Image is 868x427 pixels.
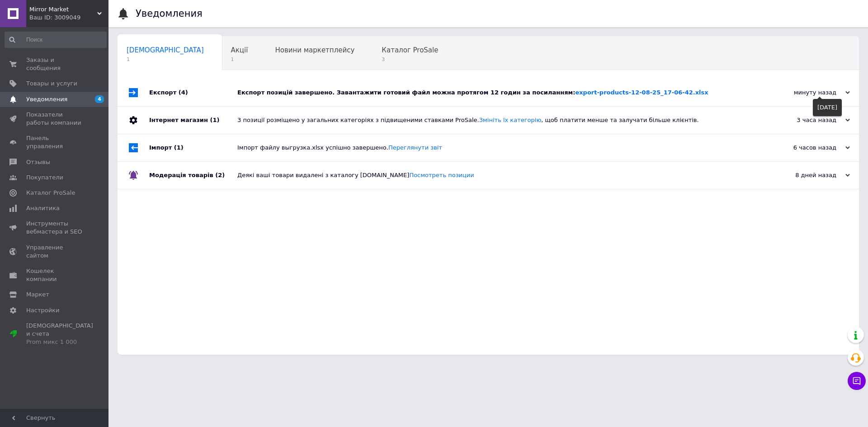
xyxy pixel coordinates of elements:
[29,14,108,22] div: Ваш ID: 3009049
[759,116,850,124] div: 3 часа назад
[127,56,204,63] span: 1
[231,56,248,63] span: 1
[26,244,84,260] span: Управление сайтом
[575,89,708,96] a: export-products-12-08-25_17-06-42.xlsx
[95,95,104,103] span: 4
[149,107,237,134] div: Інтернет магазин
[388,144,442,151] a: Переглянути звіт
[759,144,850,152] div: 6 часов назад
[237,144,759,152] div: Імпорт файлу выгрузка.xlsx успішно завершено.
[275,46,354,54] span: Новини маркетплейсу
[26,111,84,127] span: Показатели работы компании
[26,95,67,103] span: Уведомления
[210,117,219,123] span: (1)
[759,89,850,97] div: минуту назад
[149,79,237,106] div: Експорт
[127,46,204,54] span: [DEMOGRAPHIC_DATA]
[26,267,84,283] span: Кошелек компании
[179,89,188,96] span: (4)
[26,291,49,299] span: Маркет
[26,134,84,150] span: Панель управления
[26,56,84,72] span: Заказы и сообщения
[26,204,60,212] span: Аналитика
[149,162,237,189] div: Модерація товарів
[382,46,438,54] span: Каталог ProSale
[26,220,84,236] span: Инструменты вебмастера и SEO
[5,32,107,48] input: Поиск
[26,306,59,314] span: Настройки
[479,117,542,123] a: Змініть їх категорію
[237,116,759,124] div: 3 позиції розміщено у загальних категоріях з підвищеними ставками ProSale. , щоб платити менше та...
[136,8,203,19] h1: Уведомления
[26,338,93,346] div: Prom микс 1 000
[237,89,759,97] div: Експорт позицій завершено. Завантажити готовий файл можна протягом 12 годин за посиланням:
[174,144,184,151] span: (1)
[848,372,866,390] button: Чат с покупателем
[382,56,438,63] span: 3
[26,174,63,182] span: Покупатели
[215,172,225,178] span: (2)
[29,5,97,14] span: Mirror Market
[409,172,474,178] a: Посмотреть позиции
[26,80,77,88] span: Товары и услуги
[149,134,237,161] div: Імпорт
[26,322,93,347] span: [DEMOGRAPHIC_DATA] и счета
[813,99,842,116] div: [DATE]
[759,171,850,179] div: 8 дней назад
[237,171,759,179] div: Деякі ваші товари видалені з каталогу [DOMAIN_NAME]
[231,46,248,54] span: Акції
[26,158,50,166] span: Отзывы
[26,189,75,197] span: Каталог ProSale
